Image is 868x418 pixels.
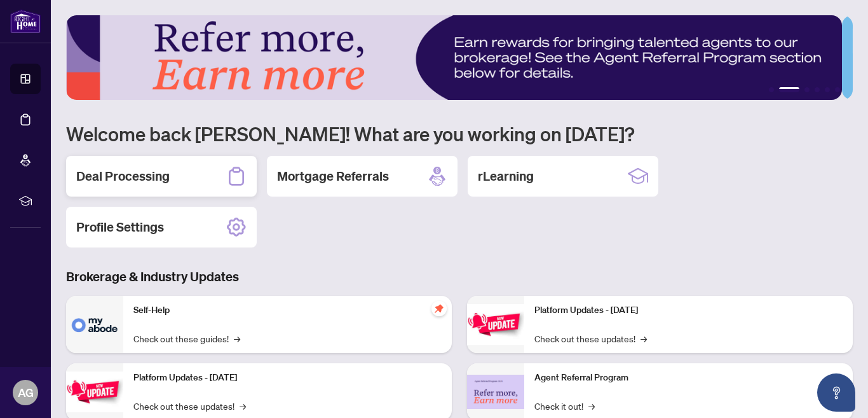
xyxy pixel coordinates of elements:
[779,87,799,92] button: 2
[534,399,595,413] a: Check it out!→
[641,331,647,345] span: →
[133,371,442,385] p: Platform Updates - [DATE]
[240,399,246,413] span: →
[66,296,123,353] img: Self-Help
[66,268,853,286] h3: Brokerage & Industry Updates
[277,167,389,185] h2: Mortgage Referrals
[431,301,447,316] span: pushpin
[817,373,855,412] button: Open asap
[76,218,164,236] h2: Profile Settings
[18,384,34,401] span: AG
[534,371,843,385] p: Agent Referral Program
[769,87,774,92] button: 1
[835,87,840,92] button: 6
[825,87,830,92] button: 5
[10,10,41,33] img: logo
[66,372,123,412] img: Platform Updates - September 16, 2025
[467,304,524,344] img: Platform Updates - June 23, 2025
[234,331,240,345] span: →
[534,303,843,317] p: Platform Updates - [DATE]
[534,331,647,345] a: Check out these updates!→
[76,167,170,185] h2: Deal Processing
[804,87,810,92] button: 3
[66,15,842,100] img: Slide 1
[133,399,246,413] a: Check out these updates!→
[478,167,534,185] h2: rLearning
[467,375,524,410] img: Agent Referral Program
[133,331,240,345] a: Check out these guides!→
[66,122,853,146] h1: Welcome back [PERSON_NAME]! What are you working on [DATE]?
[815,87,820,92] button: 4
[133,303,442,317] p: Self-Help
[588,399,595,413] span: →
